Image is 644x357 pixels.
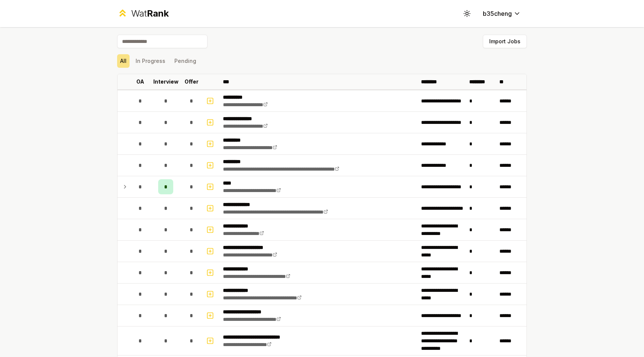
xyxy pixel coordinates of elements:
a: WatRank [117,8,169,20]
div: Wat [131,8,169,20]
span: b35cheng [483,9,512,18]
p: Interview [153,78,179,85]
button: All [117,54,130,68]
button: In Progress [133,54,168,68]
button: Pending [171,54,199,68]
button: Import Jobs [483,35,527,48]
p: Offer [185,78,198,85]
button: b35cheng [477,7,527,20]
p: OA [136,78,144,85]
span: Rank [147,8,169,19]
